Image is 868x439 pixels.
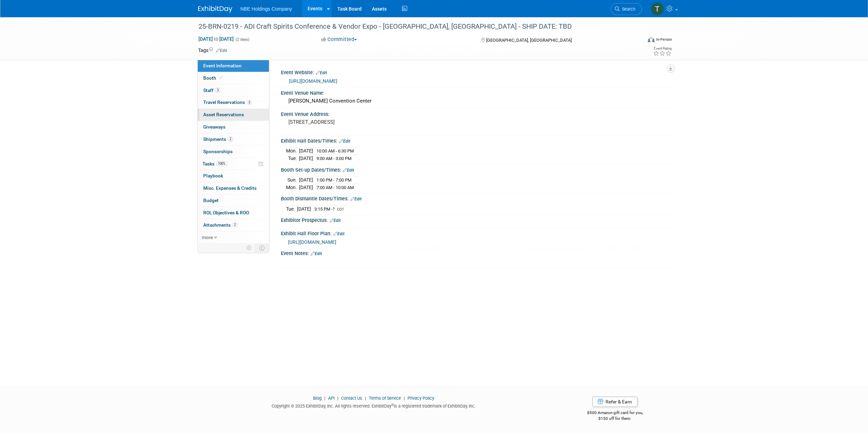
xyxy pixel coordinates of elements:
a: Edit [316,70,327,75]
div: Event Notes: [281,248,670,257]
a: Giveaways [198,121,269,133]
span: 2 [228,136,233,142]
img: Tim Wiersma [651,2,664,15]
span: Event Information [203,63,242,68]
a: Travel Reservations3 [198,96,269,108]
a: Refer & Earn [592,397,637,407]
span: Attachments [203,222,237,228]
a: Edit [329,218,341,223]
td: Personalize Event Tab Strip [243,243,255,252]
a: [URL][DOMAIN_NAME] [288,239,336,245]
div: Event Venue Name: [281,88,670,96]
span: Shipments [203,136,233,142]
img: Format-Inperson.png [648,37,655,42]
span: Sponsorships [203,149,233,154]
sup: ® [391,403,394,407]
span: Travel Reservations [203,99,252,105]
span: Giveaways [203,124,225,130]
span: 100% [216,161,227,166]
a: more [198,231,269,243]
td: Sun. [286,176,299,184]
span: to [213,36,219,42]
div: Exhibit Hall Floor Plan: [281,228,670,237]
div: $500 Amazon gift card for you, [560,405,670,421]
a: Tasks100% [198,158,269,170]
td: [DATE] [299,184,313,191]
td: Tue. [286,155,299,162]
a: Sponsorships [198,146,269,158]
span: [GEOGRAPHIC_DATA], [GEOGRAPHIC_DATA] [486,38,572,43]
a: Privacy Policy [407,396,434,401]
a: [URL][DOMAIN_NAME] [289,78,337,84]
span: 7:00 AM - 10:00 AM [316,185,354,190]
a: Staff3 [198,84,269,96]
span: more [202,235,213,240]
span: 10:00 AM - 6:30 PM [316,148,354,154]
td: [DATE] [297,205,311,212]
span: 1:00 PM - 7:00 PM [316,177,351,183]
td: Mon. [286,147,299,155]
a: Booth [198,72,269,84]
a: Edit [343,168,354,173]
td: Tue. [286,205,297,212]
td: Tags [198,47,227,54]
div: Event Format [601,36,672,46]
span: 3:15 PM - [314,207,336,212]
a: Edit [350,197,362,201]
a: Edit [333,231,345,236]
div: $150 off for them. [560,416,670,422]
td: [DATE] [299,155,313,162]
div: 25-BRN-0219 - ADI Craft Spirits Conference & Vendor Expo - [GEOGRAPHIC_DATA], [GEOGRAPHIC_DATA] -... [196,21,632,33]
div: Event Rating [653,47,671,50]
span: | [402,396,406,401]
pre: [STREET_ADDRESS] [288,119,436,125]
a: Misc. Expenses & Credits [198,182,269,194]
a: Playbook [198,170,269,182]
a: Edit [216,48,227,53]
span: ? [333,207,335,212]
div: Exhibitor Prospectus: [281,215,670,224]
a: Contact Us [341,396,362,401]
span: Staff [203,88,220,93]
a: Search [610,3,642,15]
span: Playbook [203,173,223,178]
button: Committed [319,36,360,43]
i: Booth reservation complete [219,76,223,80]
span: Budget [203,198,219,203]
span: Misc. Expenses & Credits [203,185,257,191]
div: [PERSON_NAME] Convention Center [286,96,665,106]
div: In-Person [656,37,672,42]
span: Tasks [203,161,227,167]
img: ExhibitDay [198,6,232,13]
a: Asset Reservations [198,109,269,121]
span: | [363,396,368,401]
div: Copyright © 2025 ExhibitDay, Inc. All rights reserved. ExhibitDay is a registered trademark of Ex... [198,401,550,409]
span: 9:00 AM - 3:00 PM [316,156,351,161]
span: NBE Holdings Company [241,6,292,12]
span: (2 days) [235,37,249,42]
a: Attachments2 [198,219,269,231]
span: Asset Reservations [203,112,244,117]
a: Edit [339,139,350,144]
span: | [336,396,340,401]
a: Terms of Service [369,396,401,401]
span: | [323,396,327,401]
td: Toggle Event Tabs [255,243,269,252]
div: Event Website: [281,67,670,76]
a: Budget [198,195,269,207]
a: Edit [311,251,322,256]
td: Mon. [286,184,299,191]
span: [DATE] [DATE] [198,36,234,42]
a: Shipments2 [198,133,269,145]
div: Booth Set-up Dates/Times: [281,165,670,174]
span: CDT [337,207,344,212]
td: [DATE] [299,147,313,155]
a: Blog [313,396,322,401]
span: Booth [203,75,224,81]
span: Search [620,6,635,12]
span: 3 [215,88,220,93]
a: Event Information [198,60,269,72]
td: [DATE] [299,176,313,184]
div: Exhibit Hall Dates/Times: [281,136,670,145]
